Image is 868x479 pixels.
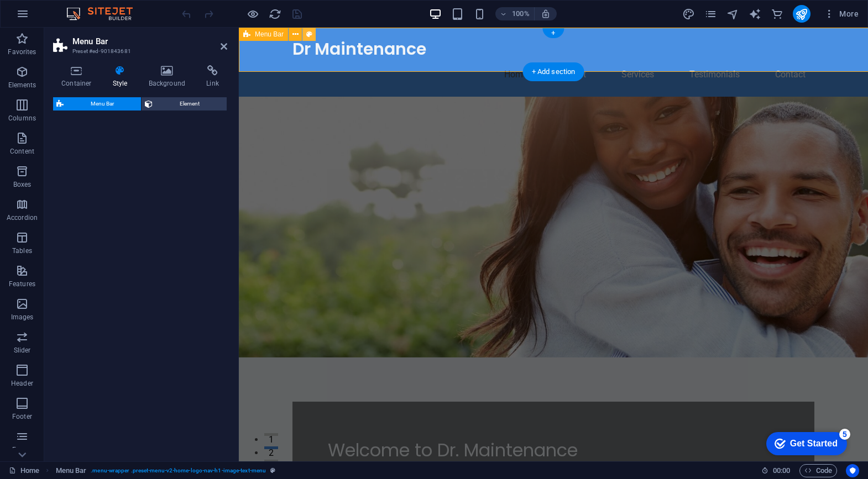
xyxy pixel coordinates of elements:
[56,464,276,477] nav: breadcrumb
[104,65,140,88] h4: Style
[11,379,33,388] p: Header
[495,7,535,20] button: 100%
[704,7,718,20] button: pages
[773,464,790,477] span: 00 00
[198,65,227,88] h4: Link
[33,12,80,22] div: Get Started
[542,28,564,38] div: +
[25,419,39,422] button: 2
[268,7,281,20] button: reload
[72,46,205,56] h3: Preset #ed-901843681
[13,180,32,189] p: Boxes
[8,48,36,56] p: Favorites
[12,246,32,255] p: Tables
[11,313,34,322] p: Images
[255,31,284,38] span: Menu Bar
[156,97,223,110] span: Element
[523,62,584,81] div: + Add section
[67,97,138,110] span: Menu Bar
[512,7,530,20] h6: 100%
[14,346,31,355] p: Slider
[704,8,717,20] i: Pages (Ctrl+Alt+S)
[541,9,551,19] i: On resize automatically adjust zoom level to fit chosen device.
[12,412,32,421] p: Footer
[9,6,90,29] div: Get Started 5 items remaining, 0% complete
[726,8,739,20] i: Navigator
[9,280,35,288] p: Features
[749,8,761,20] i: AI Writer
[270,467,275,473] i: This element is a customizable preset
[8,81,36,90] p: Elements
[846,464,859,477] button: Usercentrics
[269,8,281,20] i: Reload page
[771,7,784,20] button: commerce
[824,8,859,19] span: More
[682,8,695,20] i: Design (Ctrl+Alt+Y)
[781,466,782,475] span: :
[761,464,791,477] h6: Session time
[140,65,198,88] h4: Background
[726,7,740,20] button: navigator
[804,464,832,477] span: Code
[56,464,87,477] span: Click to select. Double-click to edit
[246,7,259,20] button: Click here to leave preview mode and continue editing
[25,432,39,435] button: 3
[64,7,147,20] img: Editor Logo
[8,114,36,123] p: Columns
[12,445,32,454] p: Forms
[72,36,227,46] h2: Menu Bar
[25,406,39,408] button: 1
[91,464,266,477] span: . menu-wrapper .preset-menu-v2-home-logo-nav-h1-image-text-menu
[10,147,34,156] p: Content
[53,97,141,110] button: Menu Bar
[53,65,104,88] h4: Container
[682,7,696,20] button: design
[749,7,762,20] button: text_generator
[795,8,808,20] i: Publish
[7,213,38,222] p: Accordion
[799,464,837,477] button: Code
[9,464,39,477] a: Click to cancel selection. Double-click to open Pages
[819,5,863,23] button: More
[142,97,227,110] button: Element
[82,2,93,13] div: 5
[793,5,811,23] button: publish
[771,8,783,20] i: Commerce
